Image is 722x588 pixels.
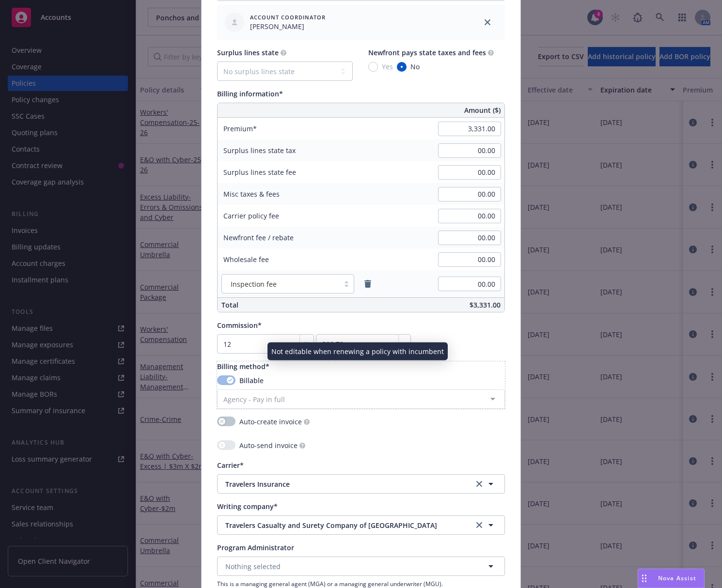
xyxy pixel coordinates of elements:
a: clear selection [473,478,485,490]
span: Carrier policy fee [223,211,279,220]
span: Inspection fee [227,279,334,289]
span: Writing company* [217,502,278,511]
span: Surplus lines state [217,48,279,57]
a: remove [362,278,374,290]
span: [PERSON_NAME] [250,21,326,31]
a: clear selection [473,519,485,531]
span: This is a managing general agent (MGA) or a managing general underwriter (MGU). [217,580,505,588]
span: Program Administrator [217,543,294,552]
input: 0.00 [438,122,501,136]
div: Billable [217,375,505,386]
span: Travelers Casualty and Surety Company of [GEOGRAPHIC_DATA] [225,520,459,530]
span: Travelers Insurance [225,479,459,489]
span: Nova Assist [658,574,696,582]
span: Auto-create invoice [239,417,302,427]
span: Surplus lines state fee [223,168,296,177]
input: 0.00 [438,187,501,201]
button: Travelers Insuranceclear selection [217,474,505,494]
span: Carrier* [217,461,244,470]
span: Newfront fee / rebate [223,233,294,242]
span: Commission* [217,321,262,330]
input: 0.00 [438,252,501,267]
input: Yes [368,62,378,72]
span: Yes [382,62,393,72]
span: Surplus lines state tax [223,146,296,155]
span: Amount ($) [464,105,501,115]
input: 0.00 [438,209,501,223]
a: close [482,16,493,28]
span: $3,331.00 [470,300,501,309]
input: 0.00 [438,165,501,180]
span: Billing method* [217,362,269,371]
button: Travelers Casualty and Surety Company of [GEOGRAPHIC_DATA]clear selection [217,515,505,535]
span: Misc taxes & fees [223,189,280,199]
span: Billing method*BillableAgency - Pay in full [217,361,505,409]
span: Inspection fee [231,279,277,289]
button: Nova Assist [638,569,705,588]
input: No [397,62,407,72]
span: Billing information* [217,89,283,98]
span: Total [221,300,238,309]
span: Account Coordinator [250,13,326,21]
input: 0.00 [438,277,501,291]
span: Premium [223,124,257,133]
span: Newfront pays state taxes and fees [368,48,486,57]
input: 0.00 [438,143,501,158]
input: 0.00 [438,231,501,245]
span: Wholesale fee [223,255,269,264]
button: Nothing selected [217,557,505,576]
span: Auto-send invoice [239,440,298,450]
div: Drag to move [638,569,650,588]
span: No [410,62,420,72]
span: Nothing selected [225,561,281,572]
